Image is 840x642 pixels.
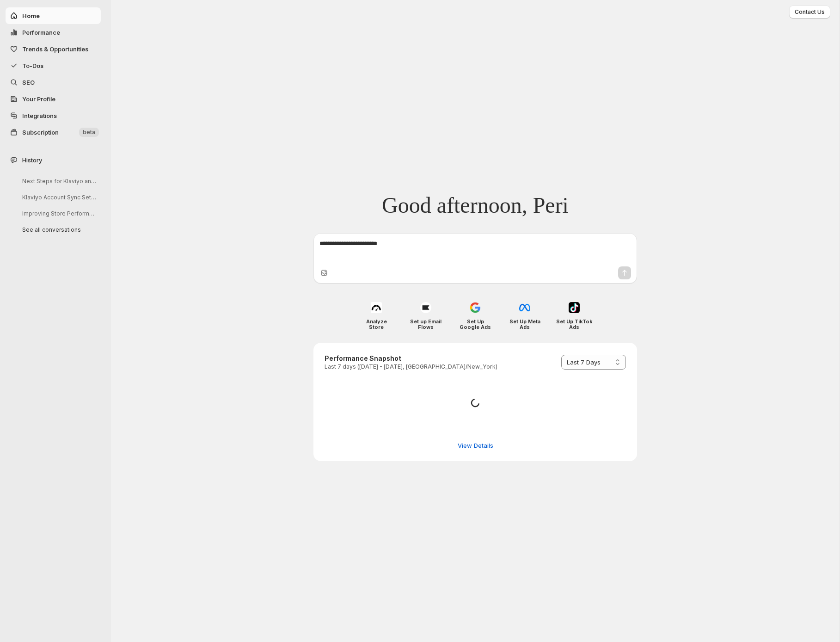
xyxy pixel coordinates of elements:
button: Improving Store Performance Analysis Steps [15,206,103,221]
button: Next Steps for Klaviyo and Shopify [15,174,103,188]
img: Set Up Meta Ads icon [519,302,530,313]
a: Integrations [6,107,101,124]
span: Contact Us [795,8,825,16]
p: Last 7 days ([DATE] - [DATE], [GEOGRAPHIC_DATA]/New_York) [325,363,497,370]
span: Subscription [22,129,59,136]
span: History [22,155,42,165]
span: Performance [22,29,60,36]
button: Trends & Opportunities [6,41,101,57]
a: Your Profile [6,91,101,107]
button: Contact Us [789,6,830,19]
img: Set Up Google Ads icon [470,302,481,313]
span: Integrations [22,112,57,119]
button: See all conversations [15,222,103,237]
span: View Details [458,441,493,450]
h3: Performance Snapshot [325,354,497,363]
button: Upload image [319,268,329,278]
h4: Set Up Meta Ads [507,319,543,330]
span: beta [83,129,95,136]
a: SEO [6,74,101,91]
span: Home [22,12,40,19]
button: Performance [6,24,101,41]
span: To-Dos [22,62,43,69]
button: Home [6,7,101,24]
button: To-Dos [6,57,101,74]
span: SEO [22,79,35,86]
span: Good afternoon, Peri [382,192,569,219]
button: View detailed performance [452,438,499,453]
button: Subscription [6,124,101,141]
h4: Set Up TikTok Ads [556,319,593,330]
img: Analyze Store icon [371,302,382,313]
h4: Set up Email Flows [408,319,444,330]
img: Set up Email Flows icon [420,302,431,313]
h4: Analyze Store [358,319,395,330]
img: Set Up TikTok Ads icon [569,302,580,313]
span: Your Profile [22,95,55,103]
button: Klaviyo Account Sync Settings Discussion [15,190,103,204]
span: Trends & Opportunities [22,45,88,53]
h4: Set Up Google Ads [457,319,494,330]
